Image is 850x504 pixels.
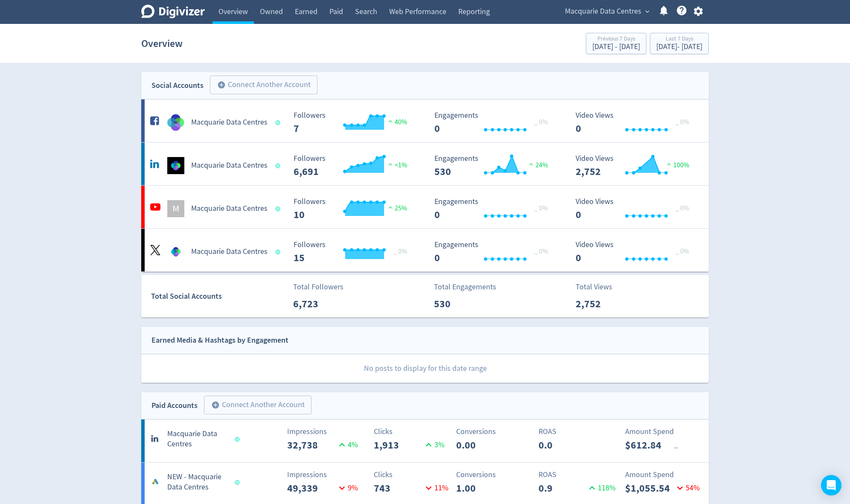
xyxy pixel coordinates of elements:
[586,33,646,54] button: Previous 7 Days[DATE] - [DATE]
[374,437,423,453] p: 1,913
[141,143,709,185] a: Macquarie Data Centres undefinedMacquarie Data Centres Followers --- Followers 6,691 <1% Engageme...
[571,241,699,263] svg: Video Views 0
[386,118,395,124] img: positive-performance.svg
[276,207,283,211] span: Data last synced: 25 Aug 2025, 10:02am (AEST)
[571,111,699,134] svg: Video Views 0
[287,481,336,496] p: 49,339
[625,481,674,496] p: $1,055.54
[191,117,268,128] h5: Macquarie Data Centres
[625,437,674,453] p: $612.84
[539,481,586,496] p: 0.9
[204,77,317,94] a: Connect Another Account
[141,186,709,228] a: MMacquarie Data Centres Followers --- Followers 10 25% Engagements 0 Engagements 0 _ 0% Video Vie...
[167,114,184,131] img: Macquarie Data Centres undefined
[198,397,311,414] a: Connect Another Account
[276,120,283,125] span: Data last synced: 25 Aug 2025, 2:02am (AEST)
[217,81,226,89] span: add_circle
[167,243,184,260] img: Macquarie Data Centres undefined
[191,160,268,171] h5: Macquarie Data Centres
[393,247,407,256] span: _ 0%
[293,281,343,293] p: Total Followers
[141,30,183,57] h1: Overview
[191,247,268,257] h5: Macquarie Data Centres
[571,154,699,177] svg: Video Views 2,752
[276,250,283,254] span: Data last synced: 24 Aug 2025, 10:02pm (AEST)
[386,204,395,210] img: positive-performance.svg
[456,437,505,453] p: 0.00
[167,200,184,217] div: M
[374,426,451,437] p: Clicks
[386,161,407,169] span: <1%
[374,469,451,481] p: Clicks
[287,469,364,481] p: Impressions
[562,5,652,18] button: Macquarie Data Centres
[434,281,496,293] p: Total Engagements
[539,469,616,481] p: ROAS
[141,99,709,142] a: Macquarie Data Centres undefinedMacquarie Data Centres Followers --- Followers 7 40% Engagements ...
[423,439,445,451] p: 3 %
[386,204,407,213] span: 25%
[576,281,625,293] p: Total Views
[576,296,625,312] p: 2,752
[656,43,702,51] div: [DATE] - [DATE]
[625,469,702,481] p: Amount Spend
[456,469,533,481] p: Conversions
[141,229,709,271] a: Macquarie Data Centres undefinedMacquarie Data Centres Followers --- _ 0% Followers 15 Engagement...
[430,111,558,134] svg: Engagements 0
[650,33,709,54] button: Last 7 Days[DATE]- [DATE]
[191,204,268,214] h5: Macquarie Data Centres
[527,161,548,169] span: 24%
[534,204,548,213] span: _ 0%
[167,472,227,492] h5: NEW - Macquarie Data Centres
[430,198,558,220] svg: Engagements 0
[674,482,700,494] p: 54 %
[210,76,317,94] button: Connect Another Account
[289,154,417,177] svg: Followers ---
[386,161,395,167] img: positive-performance.svg
[151,334,288,347] div: Earned Media & Hashtags by Engagement
[527,161,536,167] img: positive-performance.svg
[643,8,651,15] span: expand_more
[276,163,283,168] span: Data last synced: 25 Aug 2025, 11:01am (AEST)
[675,247,689,256] span: _ 0%
[151,79,204,92] div: Social Accounts
[287,426,364,437] p: Impressions
[289,241,417,263] svg: Followers ---
[293,296,342,312] p: 6,723
[456,481,505,496] p: 1.00
[142,354,709,383] p: No posts to display for this date range
[656,36,702,43] div: Last 7 Days
[151,290,287,303] div: Total Social Accounts
[167,157,184,174] img: Macquarie Data Centres undefined
[287,437,336,453] p: 32,738
[434,296,483,312] p: 530
[571,198,699,220] svg: Video Views 0
[150,432,160,443] svg: linkedin
[592,36,640,43] div: Previous 7 Days
[625,426,702,437] p: Amount Spend
[821,475,841,495] div: Open Intercom Messenger
[456,426,533,437] p: Conversions
[565,5,641,18] span: Macquarie Data Centres
[235,437,242,442] span: Data last synced: 25 Aug 2025, 3:01am (AEST)
[289,111,417,134] svg: Followers ---
[204,396,311,414] button: Connect Another Account
[235,480,242,485] span: Data last synced: 25 Aug 2025, 7:01am (AEST)
[586,482,616,494] p: 118 %
[675,118,689,126] span: _ 0%
[211,401,220,409] span: add_circle
[423,482,448,494] p: 11 %
[167,429,227,449] h5: Macquarie Data Centres
[675,204,689,213] span: _ 0%
[289,198,417,220] svg: Followers ---
[430,154,558,177] svg: Engagements 530
[539,437,588,453] p: 0.0
[374,481,423,496] p: 743
[534,247,548,256] span: _ 0%
[665,161,673,167] img: positive-performance.svg
[141,420,709,462] a: Macquarie Data CentresImpressions32,7384%Clicks1,9133%Conversions0.00ROAS0.0Amount Spend$612.84_
[674,440,678,450] span: _
[534,118,548,126] span: _ 0%
[151,399,198,412] div: Paid Accounts
[539,426,616,437] p: ROAS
